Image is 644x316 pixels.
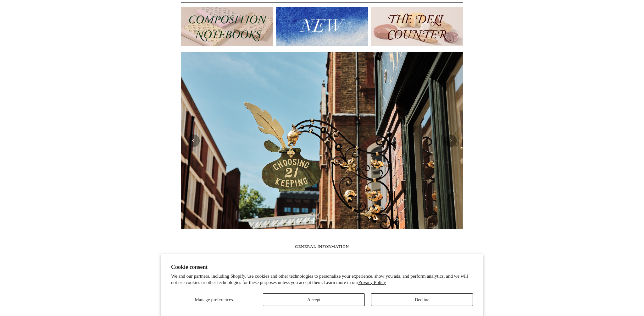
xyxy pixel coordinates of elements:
[171,264,473,270] h2: Cookie consent
[171,273,473,286] p: We and our partners, including Shopify, use cookies and other technologies to personalize your ex...
[328,228,335,229] button: Page 3
[309,228,316,229] button: Page 1
[171,293,257,306] button: Manage preferences
[187,134,200,147] button: Previous
[319,228,325,229] button: Page 2
[181,7,273,46] img: 202302 Composition ledgers.jpg__PID:69722ee6-fa44-49dd-a067-31375e5d54ec
[195,297,233,302] span: Manage preferences
[371,293,473,306] button: Decline
[263,293,365,306] button: Accept
[181,52,463,229] img: Copyright Choosing Keeping 20190711 LS Homepage 7.jpg__PID:4c49fdcc-9d5f-40e8-9753-f5038b35abb7
[444,134,457,147] button: Next
[276,7,368,46] img: New.jpg__PID:f73bdf93-380a-4a35-bcfe-7823039498e1
[295,244,349,249] span: GENERAL INFORMATION
[358,280,386,285] a: Privacy Policy
[371,7,463,46] img: The Deli Counter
